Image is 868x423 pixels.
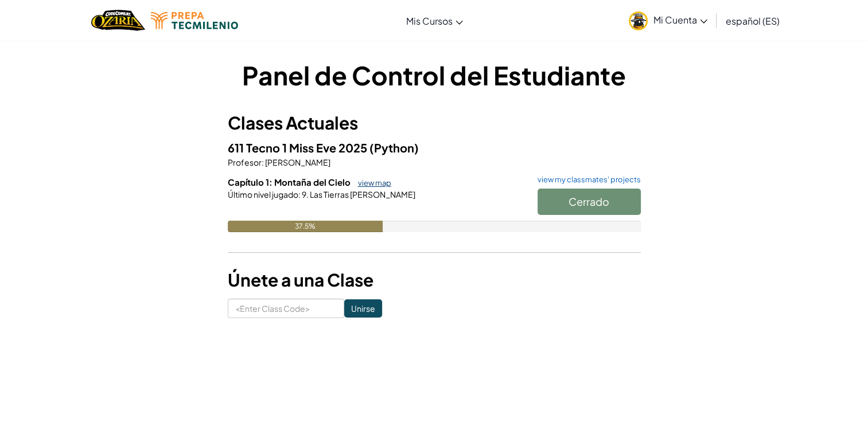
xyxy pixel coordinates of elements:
a: Mi Cuenta [623,2,713,38]
input: <Enter Class Code> [228,299,344,318]
span: [PERSON_NAME] [264,157,330,167]
span: Profesor [228,157,262,167]
a: view my classmates' projects [532,176,641,183]
span: Mis Cursos [406,15,453,27]
span: Capítulo 1: Montaña del Cielo [228,177,352,187]
span: : [298,189,301,199]
img: Home [91,9,145,32]
img: Tecmilenio logo [151,12,238,29]
span: (Python) [369,140,419,155]
h3: Únete a una Clase [228,267,641,293]
span: : [262,157,264,167]
img: avatar [629,11,648,30]
a: view map [352,178,391,187]
a: Ozaria by CodeCombat logo [91,9,145,32]
a: Mis Cursos [400,5,469,36]
span: 9. [301,189,309,199]
div: 37.5% [228,221,383,232]
input: Unirse [344,299,382,318]
span: Último nivel jugado [228,189,298,199]
span: Mi Cuenta [653,14,707,26]
h3: Clases Actuales [228,110,641,136]
span: 611 Tecno 1 Miss Eve 2025 [228,140,369,155]
a: español (ES) [720,5,785,36]
h1: Panel de Control del Estudiante [228,57,641,93]
span: español (ES) [726,15,780,27]
span: Las Tierras [PERSON_NAME] [309,189,415,199]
